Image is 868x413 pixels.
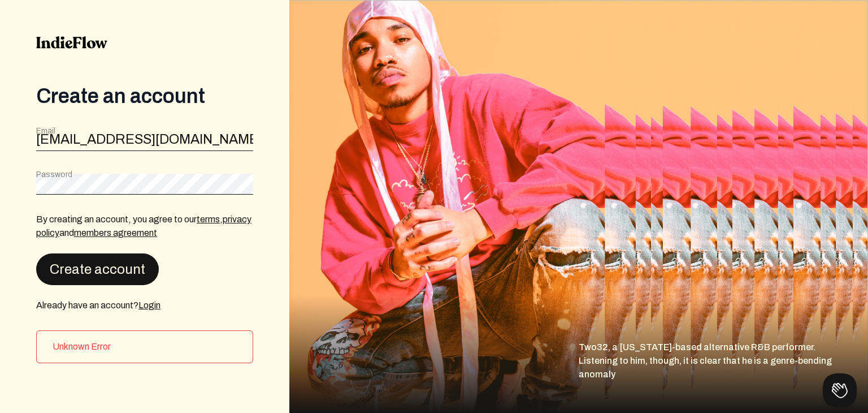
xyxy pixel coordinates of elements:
p: By creating an account, you agree to our , and [36,213,253,240]
div: Two32, a [US_STATE]-based alternative R&B performer. Listening to him, though, it is clear that h... [579,341,868,413]
div: Create an account [36,85,253,107]
img: indieflow-logo-black.svg [36,36,107,49]
a: privacy policy [36,214,251,238]
h3: Unknown Error [53,340,244,354]
a: Login [138,300,160,310]
button: Create account [36,253,159,285]
label: Password [36,169,72,180]
iframe: Toggle Customer Support [823,373,857,407]
div: Already have an account? [36,299,253,312]
a: members agreement [74,228,157,238]
a: terms [197,214,220,224]
label: Email [36,126,55,137]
